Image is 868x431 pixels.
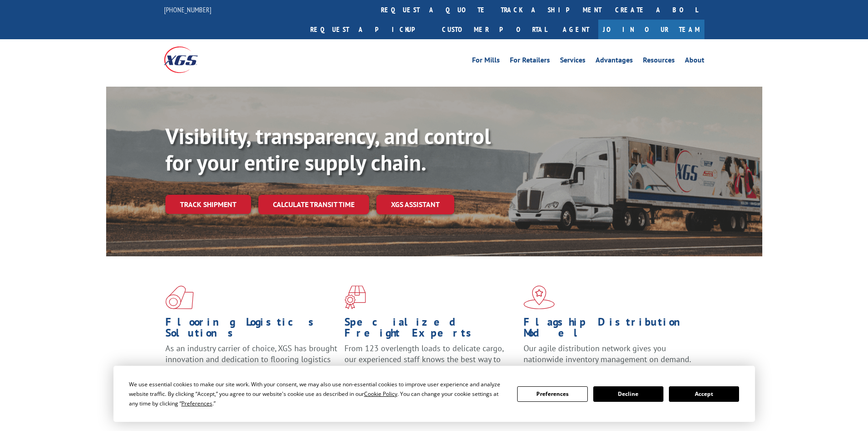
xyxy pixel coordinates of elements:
span: Cookie Policy [364,390,397,398]
p: From 123 overlength loads to delicate cargo, our experienced staff knows the best way to move you... [344,343,517,384]
a: [PHONE_NUMBER] [164,5,211,14]
a: Services [560,57,586,67]
b: Visibility, transparency, and control for your entire supply chain. [165,122,491,177]
a: Advantages [596,57,633,67]
img: xgs-icon-focused-on-flooring-red [344,286,366,309]
button: Decline [593,386,663,402]
img: xgs-icon-flagship-distribution-model-red [524,286,555,309]
button: Preferences [517,386,587,402]
span: Preferences [181,400,212,407]
a: XGS ASSISTANT [376,195,454,214]
a: For Retailers [510,57,550,67]
span: Our agile distribution network gives you nationwide inventory management on demand. [524,343,691,364]
div: Cookie Consent Prompt [113,366,755,422]
h1: Specialized Freight Experts [344,317,517,343]
a: About [685,57,704,67]
div: We use essential cookies to make our site work. With your consent, we may also use non-essential ... [129,379,506,408]
a: Resources [643,57,675,67]
h1: Flooring Logistics Solutions [165,317,338,343]
a: Request a pickup [303,20,435,39]
a: For Mills [472,57,500,67]
a: Calculate transit time [258,195,369,214]
a: Agent [554,20,598,39]
h1: Flagship Distribution Model [524,317,696,343]
button: Accept [669,386,739,402]
img: xgs-icon-total-supply-chain-intelligence-red [165,286,194,309]
a: Track shipment [165,195,251,214]
a: Join Our Team [598,20,704,39]
span: As an industry carrier of choice, XGS has brought innovation and dedication to flooring logistics... [165,343,337,375]
a: Customer Portal [435,20,554,39]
